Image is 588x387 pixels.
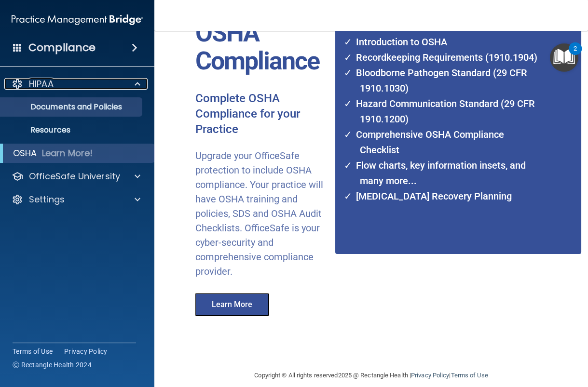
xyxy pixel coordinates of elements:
[350,50,543,65] li: Recordkeeping Requirements (1910.1904)
[13,347,53,356] a: Terms of Use
[350,34,543,50] li: Introduction to OSHA
[195,148,328,279] p: Upgrade your OfficeSafe protection to include OSHA compliance. Your practice will have OSHA train...
[13,147,37,159] p: OSHA
[12,171,140,182] a: OfficeSafe University
[550,43,578,72] button: Open Resource Center, 2 new notifications
[42,147,93,159] p: Learn More!
[13,360,92,370] span: Ⓒ Rectangle Health 2024
[350,188,543,204] li: [MEDICAL_DATA] Recovery Planning
[64,347,108,356] a: Privacy Policy
[195,91,328,137] p: Complete OSHA Compliance for your Practice
[29,171,120,182] p: OfficeSafe University
[350,158,543,188] li: Flow charts, key information insets, and many more...
[574,49,577,61] div: 2
[29,194,65,205] p: Settings
[350,127,543,158] li: Comprehensive OSHA Compliance Checklist
[411,372,449,379] a: Privacy Policy
[6,125,138,135] p: Resources
[350,96,543,127] li: Hazard Communication Standard (29 CFR 1910.1200)
[29,78,54,90] p: HIPAA
[28,41,96,54] h4: Compliance
[195,293,269,316] button: Learn More
[188,301,279,308] a: Learn More
[6,102,138,112] p: Documents and Policies
[451,372,488,379] a: Terms of Use
[350,65,543,96] li: Bloodborne Pathogen Standard (29 CFR 1910.1030)
[12,10,143,29] img: PMB logo
[12,78,140,90] a: HIPAA
[12,194,140,205] a: Settings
